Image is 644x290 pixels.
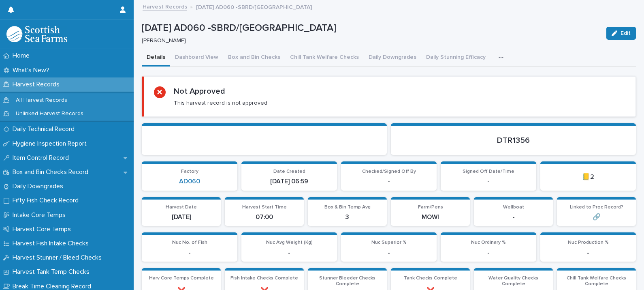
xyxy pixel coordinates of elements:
p: [DATE] 06:59 [246,178,332,185]
span: Harv Core Temps Complete [149,276,214,281]
p: - [479,213,548,221]
p: Fifty Fish Check Record [9,197,85,204]
p: All Harvest Records [9,97,74,104]
p: Harvest Tank Temp Checks [9,268,96,276]
p: - [147,249,232,257]
p: - [246,249,332,257]
button: Daily Downgrades [364,49,421,67]
span: Linked to Proc Record? [570,205,623,210]
p: Daily Downgrades [9,183,70,190]
button: Box and Bin Checks [223,49,285,67]
p: [DATE] AD060 -SBRD/[GEOGRAPHIC_DATA] [142,22,600,34]
span: Harvest Start Time [242,205,287,210]
span: Farm/Pens [418,205,443,210]
p: - [346,249,432,257]
span: Stunner Bleeder Checks Complete [319,276,375,286]
span: Signed Off Date/Time [463,169,514,174]
p: 3 [313,213,382,221]
button: Chill Tank Welfare Checks [285,49,364,67]
p: [DATE] AD060 -SBRD/[GEOGRAPHIC_DATA] [196,2,312,11]
p: Intake Core Temps [9,211,72,219]
span: Edit [621,30,631,36]
button: Details [142,49,170,67]
span: Harvest Date [166,205,197,210]
img: mMrefqRFQpe26GRNOUkG [6,26,67,42]
p: DTR1356 [401,135,626,145]
p: Harvest Stunner / Bleed Checks [9,254,108,262]
p: [DATE] [147,213,216,221]
span: Tank Checks Complete [404,276,457,281]
p: - [446,249,531,257]
span: Factory [181,169,198,174]
span: Nuc Superior % [371,240,407,245]
p: MOWI [396,213,465,221]
p: Harvest Records [9,81,66,88]
p: What's New? [9,67,56,74]
p: Item Control Record [9,154,75,162]
p: 07:00 [230,213,299,221]
p: Daily Technical Record [9,125,81,133]
span: Nuc Avg Weight (Kg) [266,240,313,245]
p: - [346,178,432,185]
span: Date Created [273,169,305,174]
button: Edit [606,27,636,40]
p: Hygiene Inspection Report [9,140,93,148]
a: Harvest Records [143,2,187,11]
span: Nuc Production % [568,240,609,245]
p: [PERSON_NAME] [142,37,597,44]
p: 🔗 [562,213,631,221]
a: AD060 [179,178,200,185]
p: - [545,249,631,257]
p: Harvest Fish Intake Checks [9,240,95,247]
p: Harvest Core Temps [9,226,77,233]
p: - [446,178,531,185]
span: Wellboat [503,205,524,210]
span: Fish Intake Checks Complete [230,276,298,281]
h2: Not Approved [174,86,225,96]
span: Checked/Signed Off By [362,169,416,174]
p: Home [9,52,36,60]
span: Nuc No. of Fish [172,240,207,245]
button: Daily Stunning Efficacy [421,49,490,67]
span: Box & Bin Temp Avg [324,205,371,210]
button: Dashboard View [170,49,223,67]
p: This harvest record is not approved [174,99,267,107]
span: Nuc Ordinary % [471,240,506,245]
span: Chill Tank Welfare Checks Complete [567,276,626,286]
p: Box and Bin Checks Record [9,168,95,176]
p: Unlinked Harvest Records [9,110,90,117]
span: Water Quality Checks Complete [488,276,538,286]
p: 📒2 [545,173,631,181]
